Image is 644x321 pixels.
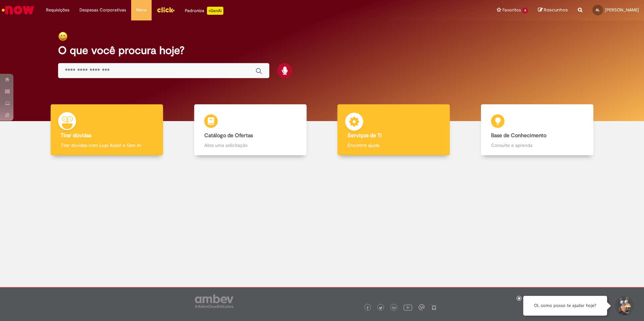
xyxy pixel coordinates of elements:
[605,7,639,13] span: [PERSON_NAME]
[347,132,382,139] b: Serviços de TI
[491,142,583,149] p: Consulte e aprenda
[35,104,179,156] a: Tirar dúvidas Tirar dúvidas com Lupi Assist e Gen Ai
[207,7,223,15] p: +GenAi
[136,7,147,13] span: More
[502,7,521,13] span: Favoritos
[392,306,396,310] img: logo_footer_linkedin.png
[79,7,126,13] span: Despesas Corporativas
[614,296,634,316] button: Iniciar Conversa de Suporte
[204,142,297,149] p: Abra uma solicitação
[466,104,609,156] a: Base de Conhecimento Consulte e aprenda
[1,3,35,17] img: ServiceNow
[58,32,68,41] img: happy-face.png
[491,132,546,139] b: Base de Conhecimento
[185,7,223,15] div: Padroniza
[58,45,586,56] h2: O que você procura hoje?
[195,295,233,308] img: logo_footer_ambev_rotulo_gray.png
[538,7,568,13] a: Rascunhos
[522,8,528,13] span: 4
[419,304,425,310] img: logo_footer_workplace.png
[596,8,600,12] span: AL
[347,142,440,149] p: Encontre ajuda
[61,132,91,139] b: Tirar dúvidas
[523,296,607,316] div: Oi, como posso te ajudar hoje?
[544,7,568,13] span: Rascunhos
[404,303,412,312] img: logo_footer_youtube.png
[322,104,466,156] a: Serviços de TI Encontre ajuda
[431,304,437,310] img: logo_footer_naosei.png
[46,7,69,13] span: Requisições
[61,142,153,149] p: Tirar dúvidas com Lupi Assist e Gen Ai
[157,5,175,15] img: click_logo_yellow_360x200.png
[179,104,322,156] a: Catálogo de Ofertas Abra uma solicitação
[366,306,369,310] img: logo_footer_facebook.png
[379,306,382,310] img: logo_footer_twitter.png
[204,132,253,139] b: Catálogo de Ofertas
